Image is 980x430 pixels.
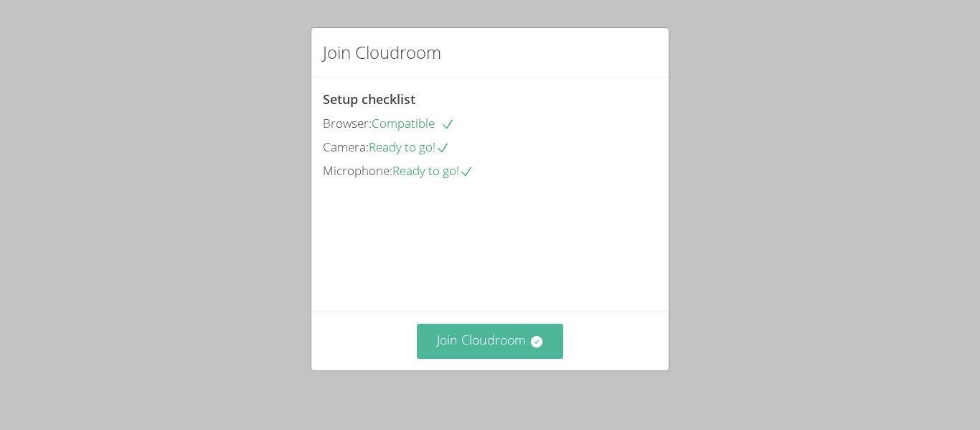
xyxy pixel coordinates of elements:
span: Browser: [323,115,372,131]
span: Compatible [372,115,455,131]
span: Ready to go! [369,139,450,155]
span: Camera: [323,139,369,155]
span: Microphone: [323,162,392,179]
span: Setup checklist [323,90,415,108]
span: Ready to go! [392,162,473,179]
h2: Join Cloudroom [323,39,441,65]
button: Join Cloudroom [417,324,564,359]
